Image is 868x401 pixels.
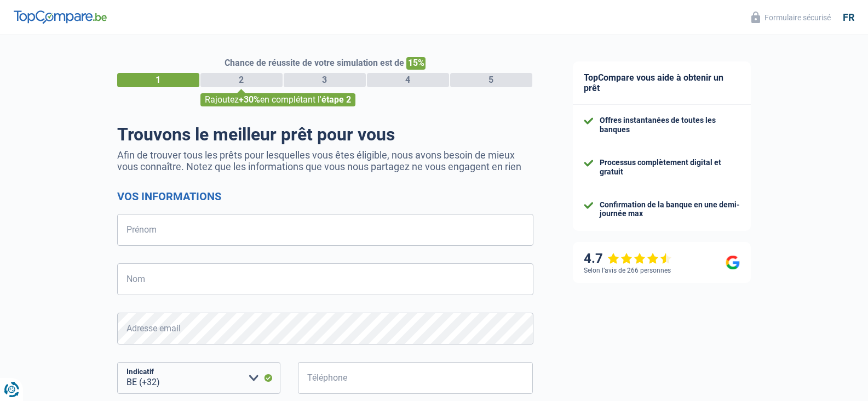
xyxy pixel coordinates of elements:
div: Selon l’avis de 266 personnes [584,267,671,274]
p: Afin de trouver tous les prêts pour lesquelles vous êtes éligible, nous avons besoin de mieux vou... [117,149,533,172]
div: Offres instantanées de toutes les banques [600,116,740,134]
div: TopCompare vous aide à obtenir un prêt [573,61,751,105]
span: 15% [406,57,426,70]
div: Processus complètement digital et gratuit [600,158,740,177]
button: Formulaire sécurisé [745,8,837,26]
div: 2 [200,73,283,87]
div: 4 [367,73,449,87]
div: Confirmation de la banque en une demi-journée max [600,200,740,219]
input: 401020304 [298,362,533,394]
span: Chance de réussite de votre simulation est de [225,58,404,68]
div: 4.7 [584,251,672,267]
div: 5 [450,73,532,87]
div: 3 [284,73,366,87]
img: TopCompare Logo [14,10,107,24]
span: +30% [239,94,260,105]
div: fr [843,12,854,24]
h2: Vos informations [117,190,533,203]
span: étape 2 [321,94,351,105]
div: 1 [117,73,199,87]
div: Rajoutez en complétant l' [200,93,355,106]
h1: Trouvons le meilleur prêt pour vous [117,124,533,145]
